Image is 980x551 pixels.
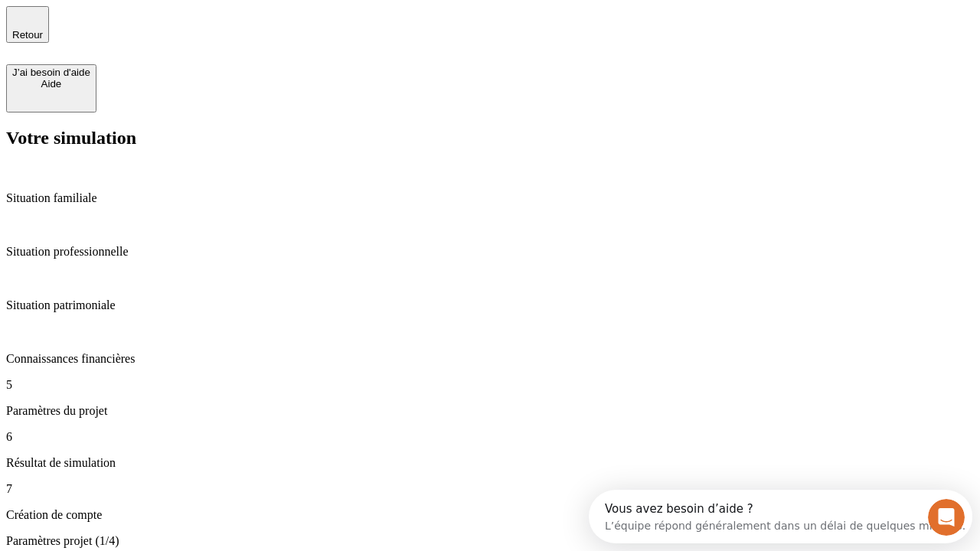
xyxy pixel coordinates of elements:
[12,78,90,90] div: Aide
[6,6,422,48] div: Ouvrir le Messenger Intercom
[6,352,974,366] p: Connaissances financières
[6,6,49,43] button: Retour
[6,298,974,312] p: Situation patrimoniale
[12,67,90,78] div: J’ai besoin d'aide
[6,378,974,392] p: 5
[6,534,974,548] p: Paramètres projet (1/4)
[589,490,972,543] iframe: Intercom live chat discovery launcher
[928,499,965,536] iframe: Intercom live chat
[6,404,974,418] p: Paramètres du projet
[6,64,96,112] button: J’ai besoin d'aideAide
[6,430,974,444] p: 6
[16,25,377,41] div: L’équipe répond généralement dans un délai de quelques minutes.
[6,191,974,205] p: Situation familiale
[6,508,974,522] p: Création de compte
[6,245,974,259] p: Situation professionnelle
[6,128,974,148] h2: Votre simulation
[6,482,974,496] p: 7
[16,13,377,25] div: Vous avez besoin d’aide ?
[6,456,974,470] p: Résultat de simulation
[12,29,43,41] span: Retour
